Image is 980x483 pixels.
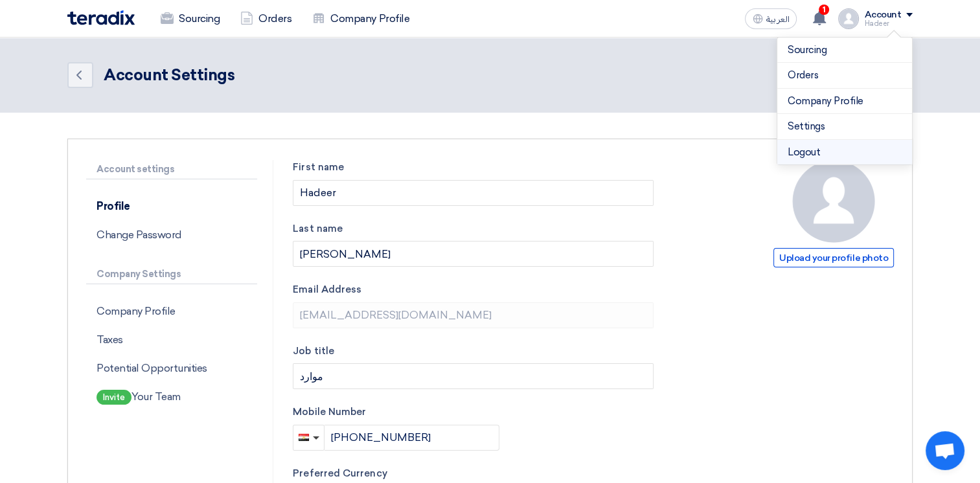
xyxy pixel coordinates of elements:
label: Email Address [293,282,654,297]
p: Taxes [86,326,257,354]
a: Sourcing [788,43,902,58]
label: Job title [293,344,654,359]
p: Your Team [86,383,257,411]
input: Enter phone number... [325,425,499,451]
p: Potential Opportunities [86,354,257,383]
span: 1 [819,5,829,15]
label: Preferred Currency [293,466,654,481]
label: Mobile Number [293,405,654,420]
input: Enter your last name [293,241,654,267]
a: Sourcing [150,5,230,33]
p: Company Profile [86,297,257,326]
input: Enter your business email [293,302,654,328]
li: Logout [777,140,912,165]
input: Enter your job title [293,363,654,389]
span: العربية [766,15,789,24]
label: First name [293,160,654,175]
span: Invite [97,390,131,405]
a: Company Profile [788,94,902,109]
div: Hadeer [864,20,913,27]
a: Orders [230,5,302,33]
a: Company Profile [302,5,420,33]
button: العربية [745,8,797,29]
p: Change Password [86,221,257,249]
p: Company Settings [86,265,257,284]
label: Last name [293,221,654,236]
span: Upload your profile photo [773,248,894,267]
div: Account Settings [104,63,234,87]
div: Account [864,10,901,21]
input: Enter your first name [293,180,654,206]
p: Account settings [86,160,257,179]
img: Teradix logo [67,10,135,25]
p: Profile [86,192,257,221]
a: Settings [788,119,902,134]
img: profile_test.png [838,8,859,29]
a: Orders [788,68,902,83]
div: Open chat [926,431,964,470]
